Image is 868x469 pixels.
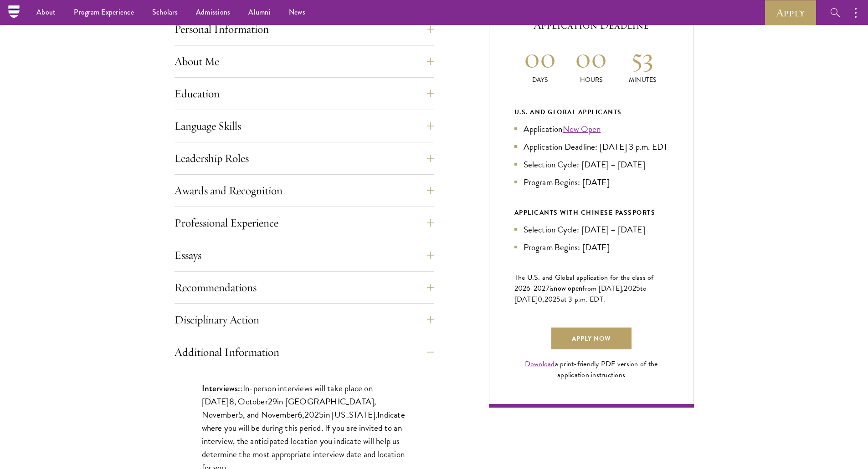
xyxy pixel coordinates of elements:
[268,395,277,408] span: 29
[617,75,668,85] p: Minutes
[624,283,636,294] span: 202
[514,122,668,136] li: Application
[582,283,624,294] span: from [DATE],
[229,395,234,408] span: 8
[514,176,668,189] li: Program Begins: [DATE]
[514,140,668,153] li: Application Deadline: [DATE] 3 p.m. EDT
[544,294,557,305] span: 202
[514,41,566,75] h2: 00
[175,18,434,40] button: Personal Information
[554,283,582,293] span: now open
[617,41,668,75] h2: 53
[202,382,373,408] span: In-person interviews will take place on [DATE]
[202,382,241,394] strong: Interviews:
[304,408,314,421] span: 20
[314,408,324,421] span: 25
[514,207,668,218] div: APPLICANTS WITH CHINESE PASSPORTS
[526,283,530,294] span: 6
[514,272,654,294] span: The U.S. and Global application for the class of 202
[561,294,606,305] span: at 3 p.m. EDT.
[234,395,268,408] span: , October
[531,283,546,294] span: -202
[175,277,434,298] button: Recommendations
[175,50,434,72] button: About Me
[243,408,298,421] span: , and November
[175,180,434,202] button: Awards and Recognition
[175,83,434,105] button: Education
[175,341,434,363] button: Additional Information
[514,158,668,171] li: Selection Cycle: [DATE] – [DATE]
[565,41,617,75] h2: 00
[636,283,640,294] span: 5
[175,147,434,169] button: Leadership Roles
[238,408,243,421] span: 5
[563,122,601,136] a: Now Open
[175,212,434,234] button: Professional Experience
[298,408,302,421] span: 6
[556,294,560,305] span: 5
[514,241,668,254] li: Program Begins: [DATE]
[175,309,434,331] button: Disciplinary Action
[565,75,617,85] p: Hours
[175,244,434,266] button: Essays
[514,223,668,236] li: Selection Cycle: [DATE] – [DATE]
[514,358,668,380] div: a print-friendly PDF version of the application instructions
[550,283,554,294] span: is
[546,283,550,294] span: 7
[538,294,542,305] span: 0
[514,75,566,85] p: Days
[302,408,304,421] span: ,
[551,328,632,349] a: Apply Now
[542,294,544,305] span: ,
[514,106,668,118] div: U.S. and Global Applicants
[202,395,376,421] span: in [GEOGRAPHIC_DATA], November
[175,115,434,137] button: Language Skills
[514,283,647,305] span: to [DATE]
[324,408,377,421] span: in [US_STATE].
[525,358,555,369] a: Download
